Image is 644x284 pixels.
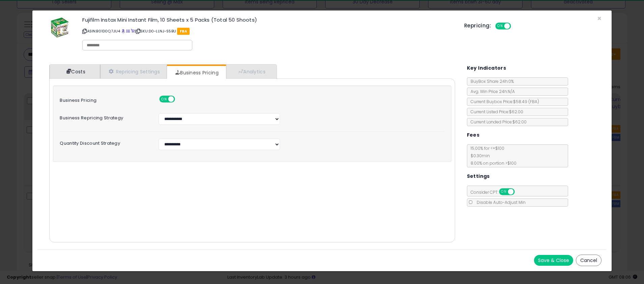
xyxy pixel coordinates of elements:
button: Save & Close [534,255,573,266]
img: 51HtZnhWfgL._SL60_.jpg [51,17,69,38]
h5: Repricing: [464,23,491,28]
span: ON [160,96,168,102]
span: $58.49 [513,99,539,104]
span: OFF [513,189,524,195]
span: OFF [510,23,521,29]
button: Cancel [576,255,601,266]
label: Business Repricing Strategy [55,113,153,120]
span: OFF [174,96,185,102]
a: Costs [50,65,100,78]
a: All offer listings [126,28,130,34]
h5: Settings [467,172,490,181]
span: BuyBox Share 24h: 0% [467,78,514,84]
span: 8.00 % on portion > $100 [467,160,516,166]
label: Business Pricing [55,96,153,103]
p: ASIN: B01D0Q7JU4 | SKU: D0-LLNJ-S5BU [82,26,454,37]
span: Current Listed Price: $62.00 [467,109,523,115]
span: Avg. Win Price 24h: N/A [467,89,515,94]
h5: Key Indicators [467,64,506,72]
h3: Fujifilm Instax Mini Instant Film, 10 Sheets x 5 Packs (Total 50 Shoots) [82,17,454,22]
a: Business Pricing [167,66,225,79]
span: Current Buybox Price: [467,99,539,104]
a: Analytics [226,65,276,78]
h5: Fees [467,131,480,139]
span: ON [496,23,504,29]
span: ( FBA ) [528,99,539,104]
span: Consider CPT: [467,189,524,195]
span: Current Landed Price: $62.00 [467,119,527,125]
a: BuyBox page [121,28,125,34]
a: Your listing only [131,28,135,34]
span: FBA [177,28,190,35]
a: Repricing Settings [100,65,167,78]
span: Disable Auto-Adjust Min [473,199,526,205]
span: 15.00 % for <= $100 [467,145,516,166]
label: Quantity Discount Strategy [55,139,153,146]
span: × [597,14,601,23]
span: ON [500,189,508,195]
span: $0.30 min [467,153,490,159]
